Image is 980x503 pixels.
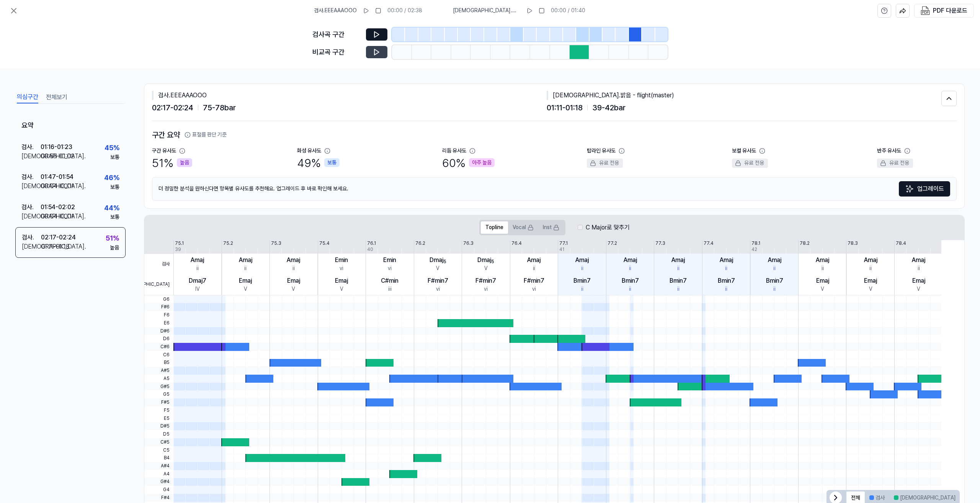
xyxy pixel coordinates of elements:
span: F#4 [144,494,173,502]
div: 51 % [106,233,119,244]
div: 01:16 - 01:23 [41,143,72,152]
div: 높음 [110,244,119,252]
div: Bmin7 [766,276,783,285]
img: Sparkles [905,184,914,193]
div: 유료 전용 [587,159,623,168]
div: 아주 높음 [469,158,495,167]
div: Dmaj [477,256,494,265]
div: ii [773,285,776,293]
div: 78.3 [848,240,858,247]
div: Bmin7 [573,276,591,285]
span: C6 [144,351,173,359]
span: B4 [144,454,173,462]
div: 75.1 [175,240,184,247]
span: G5 [144,390,173,398]
span: D6 [144,335,173,343]
div: 검사곡 구간 [312,29,361,40]
div: vi [436,285,440,293]
div: 유료 전용 [732,159,768,168]
div: vi [484,285,488,293]
div: 01:47 - 01:54 [41,172,73,182]
span: E5 [144,415,173,423]
div: [DEMOGRAPHIC_DATA] . [21,182,41,191]
div: 구간 유사도 [152,147,176,155]
div: 77.1 [559,240,568,247]
div: [DEMOGRAPHIC_DATA] . [21,152,41,161]
div: Amaj [287,256,300,265]
div: 45 % [105,143,119,154]
div: F#min7 [428,276,448,285]
div: vi [532,285,536,293]
svg: help [881,7,888,15]
div: 더 정밀한 분석을 원하신다면 항목별 유사도를 추천해요. 업그레이드 후 바로 확인해 보세요. [152,177,957,201]
div: Dmaj [430,256,446,265]
span: A4 [144,470,173,478]
div: ii [869,265,872,272]
span: E6 [144,319,173,327]
button: PDF 다운로드 [919,4,969,17]
div: Amaj [575,256,589,265]
button: 의심구간 [17,91,38,103]
div: 00:00 / 01:40 [551,7,585,15]
div: Emaj [816,276,829,285]
div: Amaj [527,256,541,265]
span: G6 [144,295,173,303]
div: 49 % [297,155,340,171]
div: 검사 . [21,143,41,152]
div: 검사 . [21,203,41,212]
div: 00:04 - 00:11 [41,182,74,191]
div: Emaj [335,276,348,285]
div: 탑라인 유사도 [587,147,616,155]
span: 01:11 - 01:18 [547,102,583,114]
div: Emaj [864,276,877,285]
button: 표절률 판단 기준 [185,131,227,139]
span: F6 [144,311,173,319]
span: A5 [144,375,173,383]
div: Amaj [671,256,685,265]
div: ii [533,265,535,272]
span: C#6 [144,343,173,351]
div: vi [388,265,392,272]
div: Dmaj7 [189,276,206,285]
span: A#4 [144,462,173,470]
button: 전체보기 [46,91,67,103]
div: 보통 [110,184,119,191]
div: ii [629,265,631,272]
span: 검사 [144,254,173,275]
button: Vocal [508,221,538,234]
span: D#5 [144,422,173,430]
div: 76.3 [463,240,474,247]
div: 높음 [177,158,192,167]
div: 리듬 유사도 [442,147,466,155]
span: 검사 . EEEAAAOOO [314,7,357,15]
div: V [821,285,824,293]
div: Bmin7 [718,276,735,285]
div: 77.3 [655,240,665,247]
div: 77.2 [608,240,617,247]
span: A#5 [144,367,173,375]
div: ii [918,265,920,272]
label: C Major로 맞추기 [586,222,630,233]
span: F#6 [144,303,173,311]
sub: 5 [443,259,446,264]
span: G#4 [144,478,173,486]
div: V [484,265,488,272]
div: Bmin7 [670,276,687,285]
div: PDF 다운로드 [933,6,967,16]
span: B5 [144,359,173,367]
span: G#5 [144,383,173,391]
span: D5 [144,430,173,438]
div: Emaj [287,276,300,285]
div: ii [196,265,199,272]
div: ii [581,285,583,293]
div: 보통 [110,154,119,161]
div: 78.4 [896,240,906,247]
div: Amaj [191,256,204,265]
span: G4 [144,486,173,494]
button: 업그레이드 [899,181,950,197]
div: V [340,285,343,293]
button: Inst [538,221,564,234]
div: Amaj [864,256,877,265]
div: 보통 [324,158,340,167]
div: 77.4 [704,240,714,247]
